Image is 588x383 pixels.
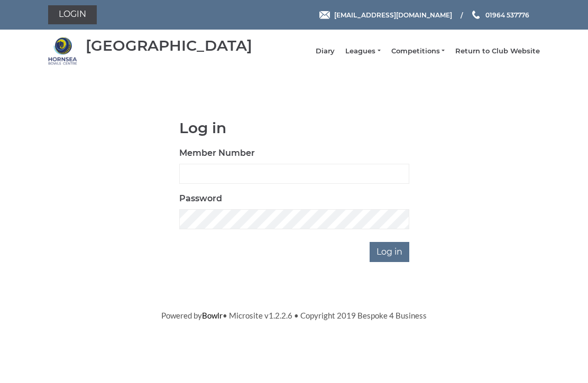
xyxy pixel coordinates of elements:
a: Diary [316,46,335,56]
a: Return to Club Website [455,46,540,56]
a: Competitions [391,46,445,56]
a: Email [EMAIL_ADDRESS][DOMAIN_NAME] [319,10,452,20]
img: Phone us [472,11,480,19]
input: Log in [370,242,409,262]
label: Member Number [179,147,255,160]
a: Bowlr [202,311,223,320]
a: Phone us 01964 537776 [471,10,529,20]
a: Leagues [345,46,380,56]
h1: Log in [179,120,409,136]
span: 01964 537776 [485,11,529,18]
label: Password [179,192,222,205]
a: Login [48,5,97,24]
span: Powered by • Microsite v1.2.2.6 • Copyright 2019 Bespoke 4 Business [161,311,427,320]
span: [EMAIL_ADDRESS][DOMAIN_NAME] [334,11,452,18]
div: [GEOGRAPHIC_DATA] [86,38,252,54]
img: Email [319,11,330,19]
img: Hornsea Bowls Centre [48,36,77,66]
